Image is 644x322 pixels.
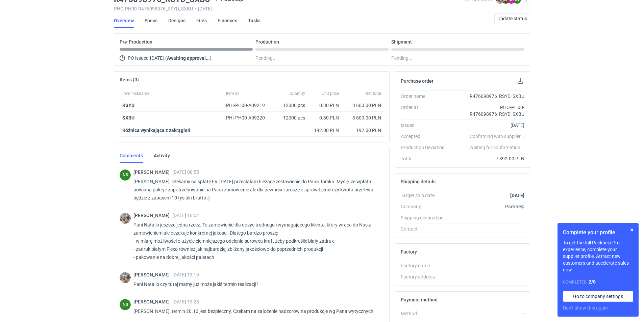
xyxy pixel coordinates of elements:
[365,91,381,96] span: Net total
[168,13,185,28] a: Designs
[450,155,524,162] div: 7 392.00 PLN
[450,225,524,232] div: -
[391,39,412,45] p: Shipment
[165,55,167,61] span: (
[133,169,172,175] span: [PERSON_NAME]
[470,134,524,139] em: Confirming with supplier...
[120,148,143,163] a: Comments
[450,203,524,210] div: Packhelp
[167,55,210,61] strong: Awaiting approval...
[274,99,308,112] div: 12000 pcs
[120,299,131,310] figcaption: NS
[122,103,134,108] strong: RSYD
[510,193,524,198] strong: [DATE]
[133,221,378,261] p: Pani Natalio jeszcze jedna rzecz. To zamówienie dla dosyć trudnego i wymagającego klienta, który ...
[450,273,524,280] div: -
[196,13,207,28] a: Files
[401,155,450,162] div: Total
[172,169,199,175] span: [DATE] 08:55
[401,249,417,254] h2: Factory
[133,299,172,304] span: [PERSON_NAME]
[114,13,134,28] a: Overview
[133,178,378,202] p: [PERSON_NAME], czekamy na spłatę FV. [DATE] przesłałam bieżące zestawienie do Pana Tomka. Myślę, ...
[120,39,152,45] p: Pre-Production
[344,127,381,134] div: 192.00 PLN
[391,54,524,62] div: Pending...
[516,77,524,85] button: Download PO
[563,239,633,273] p: To get the full Packhelp Pro experience, complete your supplier profile. Attract new customers an...
[150,54,164,62] span: [DATE]
[255,39,279,45] p: Production
[450,310,524,317] div: -
[401,133,450,140] div: Accepted
[322,91,339,96] span: Unit price
[401,310,450,317] div: Method
[120,54,253,62] div: PO issued
[120,169,131,181] div: Natalia Stępak
[401,192,450,199] div: Target ship date
[120,213,131,224] img: Michał Palasek
[401,144,450,151] div: Production Deviation
[226,114,271,121] div: PHI-PH00-A09220
[401,214,450,221] div: Shipping destination
[401,78,434,84] h2: Purchase order
[274,112,308,124] div: 12000 pcs
[172,272,199,277] span: [DATE] 13:19
[401,262,450,269] div: Factory name
[122,91,149,96] span: Item nickname
[145,13,157,28] a: Specs
[401,93,450,100] div: Order name
[133,213,172,218] span: [PERSON_NAME]
[122,128,190,133] strong: Różnica wynikająca z zakrągleń
[120,77,139,82] h2: Items (3)
[120,299,131,310] div: Natalia Stępak
[494,13,530,24] button: Update status
[290,91,305,96] span: Quantity
[497,16,527,21] span: Update status
[114,6,465,11] div: PHO-PH00-R476098976_RSYD_SXBU [DATE]
[172,213,199,218] span: [DATE] 10:54
[450,262,524,269] div: -
[401,203,450,210] div: Company
[450,93,524,100] div: R476098976_RSYD_SXBU
[563,291,633,302] a: Go to company settings
[195,6,196,11] span: •
[248,13,261,28] a: Tasks
[122,115,134,120] strong: SXBU
[401,179,436,184] h2: Shipping details
[218,13,237,28] a: Finances
[120,272,131,283] img: Michał Palasek
[563,229,633,237] h1: Complete your profile
[563,278,633,286] div: Completed:
[311,102,339,109] div: 0.30 PLN
[133,307,378,315] p: [PERSON_NAME], termin 20.10 jest bezpieczny. Czekam na założenie nadzorów na produkcje wg Pana wy...
[628,226,636,234] button: Skip for now
[120,169,131,181] figcaption: NS
[154,148,170,163] a: Activity
[450,122,524,129] div: [DATE]
[401,225,450,232] div: Contact
[344,114,381,121] div: 3 600.00 PLN
[401,122,450,129] div: Issued
[589,279,596,285] strong: 2 / 8
[311,127,339,134] div: 192.00 PLN
[469,144,524,151] em: Waiting for confirmation...
[226,102,271,109] div: PHI-PH00-A09219
[401,104,450,117] div: Order ID
[255,54,277,62] span: Pending...
[401,297,438,302] h2: Payment method
[172,299,199,304] span: [DATE] 13:28
[210,55,212,61] span: )
[226,91,239,96] span: Item ID
[311,114,339,121] div: 0.30 PLN
[401,273,450,280] div: Factory address
[344,102,381,109] div: 3 600.00 PLN
[563,304,608,311] button: Don’t show this again
[133,272,172,277] span: [PERSON_NAME]
[133,280,378,288] p: Pani Natalio czy tutaj mamy już może jakiś termin realizacji?
[450,104,524,117] div: PHO-PH00-R476098976_RSYD_SXBU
